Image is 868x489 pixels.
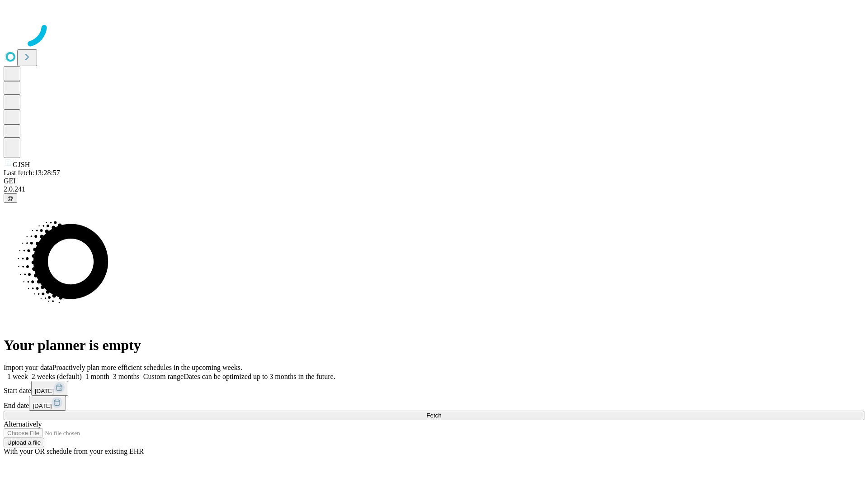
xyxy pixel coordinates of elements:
[4,169,60,177] span: Last fetch: 13:28:57
[29,396,66,411] button: [DATE]
[4,185,864,193] div: 2.0.241
[31,381,68,396] button: [DATE]
[113,373,140,380] span: 3 months
[143,373,184,380] span: Custom range
[85,373,109,380] span: 1 month
[4,381,864,396] div: Start date
[426,412,441,419] span: Fetch
[7,195,14,201] span: @
[32,373,82,380] span: 2 weeks (default)
[4,193,17,203] button: @
[33,403,52,409] span: [DATE]
[4,447,144,455] span: With your OR schedule from your existing EHR
[184,373,335,380] span: Dates can be optimized up to 3 months in the future.
[52,364,242,371] span: Proactively plan more efficient schedules in the upcoming weeks.
[13,161,30,168] span: GJSH
[4,177,864,185] div: GEI
[35,388,54,394] span: [DATE]
[4,420,42,428] span: Alternatively
[4,337,864,354] h1: Your planner is empty
[7,373,28,380] span: 1 week
[4,438,44,447] button: Upload a file
[4,411,864,420] button: Fetch
[4,364,52,371] span: Import your data
[4,396,864,411] div: End date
